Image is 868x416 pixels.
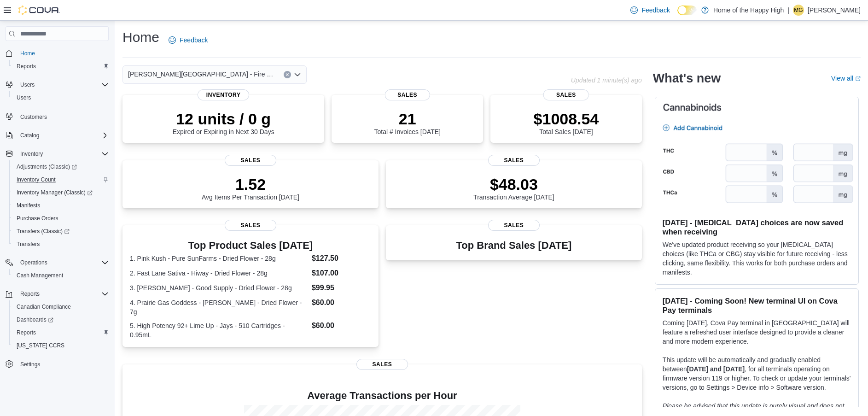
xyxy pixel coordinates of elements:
[2,129,112,142] button: Catalog
[473,175,554,201] div: Transaction Average [DATE]
[128,69,274,80] span: [PERSON_NAME][GEOGRAPHIC_DATA] - Fire & Flower
[17,63,36,70] span: Reports
[13,92,35,103] a: Users
[17,79,38,90] button: Users
[130,269,308,278] dt: 2. Fast Lane Sativa - Hiway - Dried Flower - 28g
[787,5,789,16] p: |
[627,1,673,19] a: Feedback
[13,161,109,172] span: Adjustments (Classic)
[13,187,96,198] a: Inventory Manager (Classic)
[2,47,112,60] button: Home
[13,327,109,338] span: Reports
[534,110,599,135] div: Total Sales [DATE]
[9,173,112,186] button: Inventory Count
[374,110,440,128] p: 21
[9,199,112,212] button: Manifests
[13,226,109,237] span: Transfers (Classic)
[663,218,851,236] h3: [DATE] - [MEDICAL_DATA] choices are now saved when receiving
[13,174,59,185] a: Inventory Count
[488,155,540,166] span: Sales
[17,202,40,209] span: Manifests
[6,43,109,395] nav: Complex example
[384,89,430,100] span: Sales
[17,359,44,370] a: Settings
[9,160,112,173] a: Adjustments (Classic)
[456,240,572,251] h3: Top Brand Sales [DATE]
[20,150,43,158] span: Inventory
[13,340,109,351] span: Washington CCRS
[294,71,301,78] button: Open list of options
[2,357,112,371] button: Settings
[20,81,35,88] span: Users
[122,28,159,47] h1: Home
[663,355,851,392] p: This update will be automatically and gradually enabled between , for all terminals operating on ...
[130,298,308,316] dt: 4. Prairie Gas Goddess - [PERSON_NAME] - Dried Flower - 7g
[17,316,53,323] span: Dashboards
[17,163,77,170] span: Adjustments (Classic)
[17,47,109,59] span: Home
[13,187,109,198] span: Inventory Manager (Classic)
[13,161,81,172] a: Adjustments (Classic)
[130,390,635,401] h4: Average Transactions per Hour
[808,5,861,16] p: [PERSON_NAME]
[17,111,109,122] span: Customers
[17,257,51,268] button: Operations
[13,301,109,312] span: Canadian Compliance
[20,361,40,368] span: Settings
[663,318,851,346] p: Coming [DATE], Cova Pay terminal in [GEOGRAPHIC_DATA] will feature a refreshed user interface des...
[130,240,371,251] h3: Top Product Sales [DATE]
[473,175,554,193] p: $48.03
[20,50,35,57] span: Home
[17,130,109,141] span: Catalog
[855,76,861,82] svg: External link
[284,71,291,78] button: Clear input
[13,200,44,211] a: Manifests
[687,365,745,373] strong: [DATE] and [DATE]
[17,215,58,222] span: Purchase Orders
[13,314,57,325] a: Dashboards
[312,297,371,308] dd: $60.00
[13,270,67,281] a: Cash Management
[130,283,308,293] dt: 3. [PERSON_NAME] - Good Supply - Dried Flower - 28g
[312,320,371,331] dd: $60.00
[18,6,60,15] img: Cova
[17,342,64,349] span: [US_STATE] CCRS
[9,313,112,326] a: Dashboards
[13,327,40,338] a: Reports
[198,89,249,100] span: Inventory
[2,256,112,269] button: Operations
[641,6,670,15] span: Feedback
[17,189,93,196] span: Inventory Manager (Classic)
[225,155,276,166] span: Sales
[653,71,721,86] h2: What's new
[130,321,308,340] dt: 5. High Potency 92+ Lime Up - Jays - 510 Cartridges - 0.95mL
[2,287,112,300] button: Reports
[13,270,109,281] span: Cash Management
[534,110,599,128] p: $1008.54
[312,282,371,293] dd: $99.95
[13,314,109,325] span: Dashboards
[677,15,678,16] span: Dark Mode
[9,212,112,225] button: Purchase Orders
[9,339,112,352] button: [US_STATE] CCRS
[130,254,308,263] dt: 1. Pink Kush - Pure SunFarms - Dried Flower - 28g
[374,110,440,135] div: Total # Invoices [DATE]
[17,257,109,268] span: Operations
[17,272,63,279] span: Cash Management
[794,5,803,16] span: MG
[543,89,589,100] span: Sales
[17,303,71,311] span: Canadian Compliance
[13,226,73,237] a: Transfers (Classic)
[663,296,851,315] h3: [DATE] - Coming Soon! New terminal UI on Cova Pay terminals
[20,290,40,298] span: Reports
[17,94,31,101] span: Users
[17,358,109,370] span: Settings
[13,213,109,224] span: Purchase Orders
[356,359,408,370] span: Sales
[13,61,109,72] span: Reports
[17,240,40,248] span: Transfers
[202,175,299,201] div: Avg Items Per Transaction [DATE]
[180,35,208,45] span: Feedback
[20,132,39,139] span: Catalog
[312,253,371,264] dd: $127.50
